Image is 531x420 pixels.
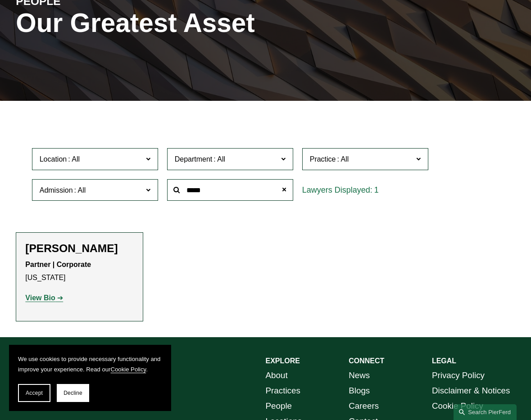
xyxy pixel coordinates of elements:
a: Cookie Policy [432,398,483,414]
h1: Our Greatest Asset [16,8,349,38]
section: Cookie banner [9,345,171,411]
a: View Bio [25,294,63,302]
p: We use cookies to provide necessary functionality and improve your experience. Read our . [18,354,162,375]
span: Location [40,155,67,163]
p: [US_STATE] [25,258,134,285]
span: 1 [374,185,379,194]
span: Department [175,155,213,163]
span: Admission [40,186,73,194]
a: About [266,368,288,383]
strong: CONNECT [349,357,384,365]
h2: [PERSON_NAME] [25,242,134,255]
span: Accept [26,390,43,396]
a: Disclaimer & Notices [432,383,510,398]
a: Blogs [349,383,370,398]
a: Privacy Policy [432,368,485,383]
strong: EXPLORE [266,357,300,365]
span: Decline [64,390,82,396]
a: Search this site [454,404,517,420]
a: People [266,398,292,414]
a: Practices [266,383,300,398]
span: Practice [310,155,336,163]
a: Cookie Policy [111,366,146,373]
button: Accept [18,384,50,402]
strong: Partner | Corporate [25,261,91,268]
a: News [349,368,370,383]
button: Decline [57,384,89,402]
strong: LEGAL [432,357,456,365]
a: Careers [349,398,379,414]
strong: View Bio [25,294,55,302]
